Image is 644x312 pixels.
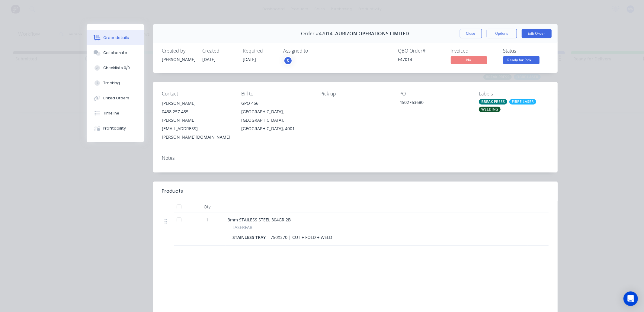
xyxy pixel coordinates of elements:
div: [PERSON_NAME] [162,56,195,63]
button: S [284,56,293,65]
span: Ready for Pick ... [503,56,540,64]
button: Checklists 0/0 [87,60,144,76]
div: BREAK PRESS [479,99,507,105]
button: Timeline [87,106,144,121]
div: Products [162,188,183,195]
div: Invoiced [451,48,496,54]
div: 750X370 | CUT + FOLD + WELD [268,233,335,242]
button: Options [487,29,517,38]
div: F47014 [398,56,444,63]
div: Created [203,48,236,54]
div: STAINLESS TRAY [233,233,268,242]
span: 3mm STAILESS STEEL 304GR 2B [228,217,291,223]
button: Close [460,29,482,38]
div: FIBRE LASER [509,99,536,105]
button: Order details [87,30,144,45]
button: Ready for Pick ... [503,56,540,65]
div: WELDING [479,107,501,112]
button: Edit Order [522,29,552,38]
div: Required [243,48,276,54]
div: [GEOGRAPHIC_DATA], [GEOGRAPHIC_DATA], [GEOGRAPHIC_DATA], 4001 [241,108,311,133]
div: Created by [162,48,195,54]
div: Notes [162,155,549,161]
button: Tracking [87,76,144,91]
div: GPO 456[GEOGRAPHIC_DATA], [GEOGRAPHIC_DATA], [GEOGRAPHIC_DATA], 4001 [241,99,311,133]
div: Profitability [103,126,126,131]
span: Order #47014 - [301,31,335,37]
span: LASERFAB [233,224,253,230]
span: 1 [206,217,209,223]
div: [PERSON_NAME][EMAIL_ADDRESS][PERSON_NAME][DOMAIN_NAME] [162,116,232,141]
div: Qty [189,201,226,213]
div: Status [503,48,549,54]
div: Open Intercom Messenger [623,291,638,306]
div: Linked Orders [103,95,129,101]
div: [PERSON_NAME] [162,99,232,108]
span: [DATE] [243,56,256,62]
button: Linked Orders [87,91,144,106]
div: Labels [479,91,548,97]
div: PO [400,91,469,97]
div: Contact [162,91,232,97]
span: AURIZON OPERATIONS LIMITED [335,31,409,37]
button: Collaborate [87,45,144,60]
span: No [451,56,487,64]
div: GPO 456 [241,99,311,108]
div: Checklists 0/0 [103,65,130,71]
div: Collaborate [103,50,127,56]
div: Assigned to [284,48,344,54]
div: Bill to [241,91,311,97]
div: Timeline [103,111,119,116]
button: Profitability [87,121,144,136]
div: Order details [103,35,129,40]
div: Pick up [320,91,390,97]
div: QBO Order # [398,48,444,54]
div: Tracking [103,80,120,86]
div: [PERSON_NAME]0438 257 485[PERSON_NAME][EMAIL_ADDRESS][PERSON_NAME][DOMAIN_NAME] [162,99,232,141]
span: [DATE] [203,56,216,62]
div: 0438 257 485 [162,108,232,116]
div: 4502763680 [400,99,469,108]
